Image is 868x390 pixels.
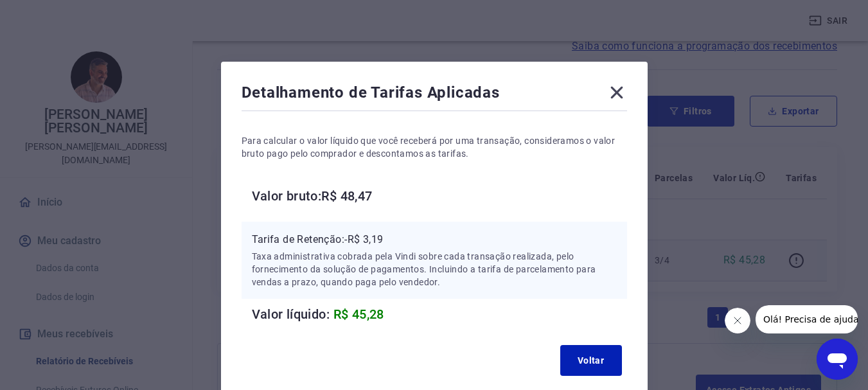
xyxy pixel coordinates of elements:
[725,308,750,333] iframe: Fechar mensagem
[242,134,627,160] p: Para calcular o valor líquido que você receberá por uma transação, consideramos o valor bruto pag...
[756,305,858,333] iframe: Mensagem da empresa
[560,345,622,376] button: Voltar
[333,306,384,322] span: R$ 45,28
[817,339,858,380] iframe: Botão para abrir a janela de mensagens
[252,250,617,288] p: Taxa administrativa cobrada pela Vindi sobre cada transação realizada, pelo fornecimento da soluç...
[8,9,108,19] span: Olá! Precisa de ajuda?
[252,304,627,324] h6: Valor líquido:
[252,186,627,206] h6: Valor bruto: R$ 48,47
[252,232,617,247] p: Tarifa de Retenção: -R$ 3,19
[242,82,627,108] div: Detalhamento de Tarifas Aplicadas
